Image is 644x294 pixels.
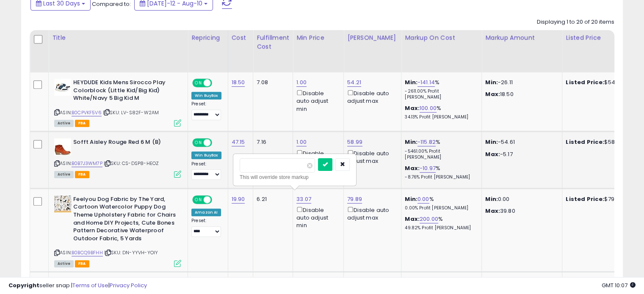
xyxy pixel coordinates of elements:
[405,114,475,120] p: 34.13% Profit [PERSON_NAME]
[485,207,500,215] strong: Max:
[257,195,286,203] div: 6.21
[405,148,475,160] p: -5461.00% Profit [PERSON_NAME]
[191,92,221,99] div: Win BuyBox
[240,173,350,181] div: This will override store markup
[485,90,500,98] strong: Max:
[193,80,204,87] span: ON
[232,33,250,42] div: Cost
[420,104,437,113] a: 100.00
[347,33,398,42] div: [PERSON_NAME]
[405,33,478,42] div: Markup on Cost
[52,33,184,42] div: Title
[347,138,362,146] a: 58.99
[420,164,436,173] a: -10.97
[257,33,289,51] div: Fulfillment Cost
[104,249,158,256] span: | SKU: DN-YYVH-YOIY
[191,151,221,159] div: Win BuyBox
[420,215,438,223] a: 200.00
[8,282,147,290] div: seller snap | |
[417,138,436,146] a: -115.82
[232,195,245,203] a: 19.90
[566,138,636,146] div: $58.99
[54,120,74,127] span: All listings currently available for purchase on Amazon
[73,79,176,104] b: HEYDUDE Kids Mens Sirocco Play Colorblock (Little Kid/Big Kid) White/Navy 5 Big Kid M
[566,33,639,42] div: Listed Price
[566,79,636,86] div: $54.21
[232,78,245,87] a: 18.50
[405,195,475,211] div: %
[405,225,475,231] p: 49.82% Profit [PERSON_NAME]
[75,171,89,178] span: FBA
[405,215,420,223] b: Max:
[405,215,475,231] div: %
[347,88,395,105] div: Disable auto adjust max
[103,109,159,116] span: | SKU: LV-S82F-W2AM
[296,138,307,146] a: 1.00
[72,160,102,167] a: B0B7J3WM7P
[72,249,103,256] a: B0BCQ9BFHH
[405,205,475,211] p: 0.00% Profit [PERSON_NAME]
[54,260,74,267] span: All listings currently available for purchase on Amazon
[211,196,224,203] span: OFF
[405,104,475,120] div: %
[54,138,71,155] img: 41AyxtFuq5L._SL40_.jpg
[485,151,556,158] p: -5.17
[296,33,340,42] div: Min Price
[257,79,286,86] div: 7.08
[104,160,159,167] span: | SKU: CS-DSP8-HEOZ
[347,78,361,87] a: 54.21
[72,109,102,116] a: B0CPVKF5V6
[347,148,395,165] div: Disable auto adjust max
[405,78,417,86] b: Min:
[54,195,181,266] div: ASIN:
[405,138,475,160] div: %
[347,195,362,203] a: 79.89
[72,281,108,289] a: Terms of Use
[417,78,435,87] a: -141.14
[54,195,71,212] img: 71P+Ksk+JtL._SL40_.jpg
[485,91,556,98] p: 18.50
[485,150,500,158] strong: Max:
[485,195,498,203] strong: Min:
[54,171,74,178] span: All listings currently available for purchase on Amazon
[485,195,556,203] p: 0.00
[193,139,204,146] span: ON
[191,33,224,42] div: Repricing
[232,138,245,146] a: 47.15
[405,138,417,146] b: Min:
[54,138,181,177] div: ASIN:
[211,139,224,146] span: OFF
[405,174,475,180] p: -8.76% Profit [PERSON_NAME]
[191,101,221,120] div: Preset:
[191,161,221,180] div: Preset:
[405,88,475,100] p: -2611.00% Profit [PERSON_NAME]
[485,33,558,42] div: Markup Amount
[405,79,475,100] div: %
[296,88,337,113] div: Disable auto adjust min
[485,207,556,215] p: 39.80
[405,165,475,180] div: %
[566,195,604,203] b: Listed Price:
[602,281,636,289] span: 2025-09-10 10:07 GMT
[191,209,221,216] div: Amazon AI
[566,195,636,203] div: $79.89
[485,78,498,86] strong: Min:
[296,205,337,230] div: Disable auto adjust min
[75,120,89,127] span: FBA
[211,80,224,87] span: OFF
[417,195,429,203] a: 0.00
[537,18,614,26] div: Displaying 1 to 20 of 20 items
[191,218,221,237] div: Preset:
[73,195,176,245] b: Feelyou Dog Fabric by The Yard, Cartoon Watercolor Puppy Dog Theme Upholstery Fabric for Chairs a...
[54,79,181,126] div: ASIN:
[485,138,556,146] p: -54.61
[485,138,498,146] strong: Min:
[405,195,417,203] b: Min:
[54,79,71,96] img: 41nbOESnz+L._SL40_.jpg
[110,281,147,289] a: Privacy Policy
[8,281,39,289] strong: Copyright
[405,104,420,112] b: Max:
[257,138,286,146] div: 7.16
[566,138,604,146] b: Listed Price:
[347,205,395,222] div: Disable auto adjust max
